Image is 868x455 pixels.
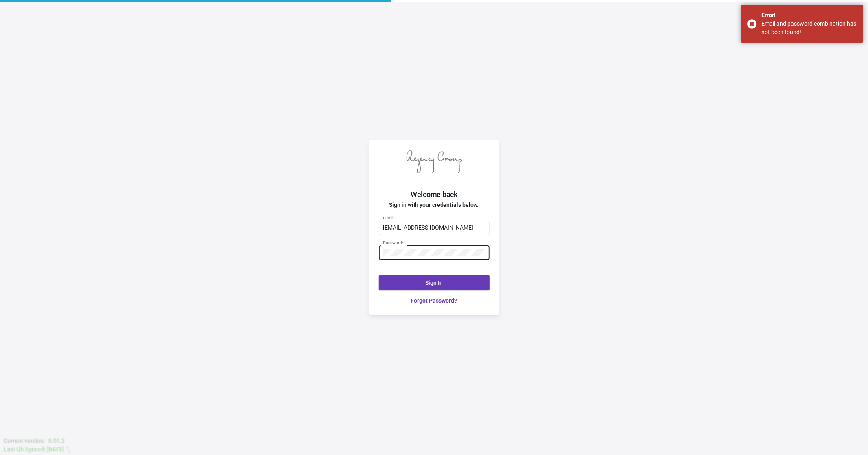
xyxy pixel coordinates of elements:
img: Regency Group logo [407,150,462,173]
button: Sign In [379,275,490,290]
div: Email and password combination has not been found! [761,19,857,37]
div: Last Qb Synced: [DATE] [3,445,63,453]
div: Error! [761,11,857,19]
div: Current version: [3,436,45,445]
div: 0.51.2 [48,436,64,445]
a: Forgot Password? [379,297,490,305]
span: Sign In [425,279,443,286]
h2: Welcome back [369,189,499,200]
h4: Sign in with your credentials below. [369,200,499,210]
